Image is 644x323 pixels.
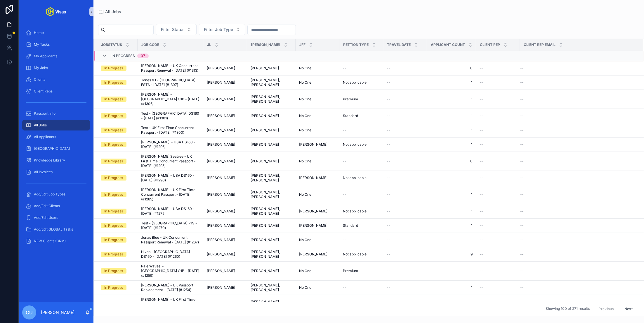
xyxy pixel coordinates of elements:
span: -- [520,176,524,180]
span: [PERSON_NAME] [207,80,235,85]
span: [PERSON_NAME], [PERSON_NAME] [251,190,292,199]
a: 0 [431,66,473,71]
a: -- [387,159,423,164]
a: -- [520,114,636,118]
a: -- [480,114,516,118]
span: -- [387,209,390,214]
a: -- [343,128,380,133]
a: 1 [431,142,473,147]
button: Select Button [156,24,197,35]
a: [PERSON_NAME] Seatree - UK First Time Concurrent Passport - [DATE] (#1295) [141,154,200,168]
a: Not applicable [343,209,380,214]
div: In Progress [104,128,123,133]
a: [PERSON_NAME] [299,209,336,214]
div: In Progress [104,142,123,147]
a: All Applicants [22,132,90,142]
span: [PERSON_NAME] [299,252,327,257]
span: -- [520,114,524,118]
span: [PERSON_NAME], [PERSON_NAME] [251,95,292,104]
div: scrollable content [19,23,93,254]
a: 1 [431,114,473,118]
a: [PERSON_NAME] [207,252,244,257]
span: [PERSON_NAME] - USA DS160 - [DATE] (#1275) [141,207,200,216]
a: Not applicable [343,80,380,85]
a: In Progress [101,237,134,243]
a: [PERSON_NAME] [251,66,292,71]
a: -- [480,80,516,85]
a: Add/Edit GLOBAL Tasks [22,224,90,235]
a: -- [520,128,636,133]
span: [PERSON_NAME], [PERSON_NAME] [251,207,292,216]
a: [PERSON_NAME] [251,159,292,164]
span: NEW Clients (CRM) [34,239,66,243]
a: Home [22,28,90,38]
a: -- [520,192,636,197]
span: Add/Edit Clients [34,204,60,208]
a: Test - [GEOGRAPHIC_DATA] DS160 - [DATE] (#1301) [141,111,200,121]
a: [PERSON_NAME] [251,238,292,242]
div: In Progress [104,113,123,118]
span: Standard [343,114,358,118]
a: No One [299,114,336,118]
a: My Tasks [22,39,90,50]
span: 1 [431,80,473,85]
span: -- [387,128,390,133]
span: -- [387,252,390,257]
span: Not applicable [343,142,367,147]
a: -- [480,223,516,228]
a: -- [480,142,516,147]
span: -- [387,159,390,164]
span: All Applicants [34,135,56,139]
span: All Invoices [34,170,53,174]
span: -- [520,159,524,164]
span: -- [343,238,346,242]
span: -- [387,66,390,71]
span: -- [520,192,524,197]
span: [PERSON_NAME] [251,66,279,71]
a: Clients [22,74,90,85]
span: [PERSON_NAME] - [GEOGRAPHIC_DATA] O1B - [DATE] (#1306) [141,92,200,106]
a: [PERSON_NAME] - USA DS160 - [DATE] (#1290) [141,173,200,183]
a: -- [387,142,423,147]
a: -- [480,66,516,71]
a: Hives - [GEOGRAPHIC_DATA] DS160 - [DATE] (#1260) [141,250,200,259]
span: My Jobs [34,66,48,70]
a: Not applicable [343,176,380,180]
a: -- [387,223,423,228]
span: Home [34,30,44,35]
a: 9 [431,252,473,257]
a: Client Reps [22,86,90,97]
span: [PERSON_NAME] [299,142,327,147]
span: Add/Edit GLOBAL Tasks [34,227,73,232]
span: Not applicable [343,80,367,85]
a: All Jobs [98,9,121,15]
a: In Progress [101,142,134,147]
span: [PERSON_NAME], [PERSON_NAME] [251,173,292,183]
a: Add/Edit Users [22,212,90,223]
span: -- [343,159,346,164]
a: -- [387,114,423,118]
a: [PERSON_NAME] [207,159,244,164]
a: -- [520,142,636,147]
span: -- [480,80,483,85]
span: No One [299,66,311,71]
span: All Jobs [105,9,121,15]
span: -- [343,66,346,71]
div: In Progress [104,223,123,228]
a: Add/Edit Clients [22,201,90,211]
span: [PERSON_NAME] [251,223,279,228]
span: 1 [431,128,473,133]
span: [PERSON_NAME] [299,209,327,214]
span: [PERSON_NAME] [299,223,327,228]
span: [PERSON_NAME] [207,66,235,71]
a: Test - UK First Time Concurrent Passport - [DATE] (#1300) [141,126,200,135]
a: In Progress [101,223,134,228]
a: Passport Info [22,108,90,119]
a: 1 [431,176,473,180]
a: -- [387,97,423,102]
